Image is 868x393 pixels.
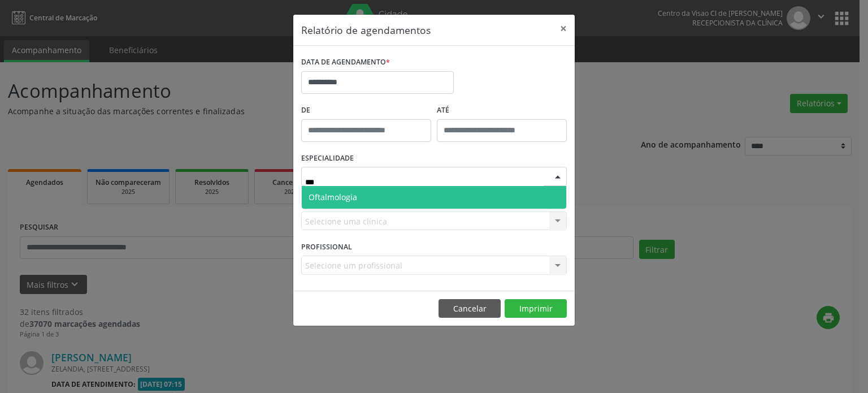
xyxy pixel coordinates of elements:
label: DATA DE AGENDAMENTO [301,54,390,71]
button: Imprimir [505,299,567,318]
h5: Relatório de agendamentos [301,23,431,37]
button: Cancelar [439,299,501,318]
span: Oftalmologia [309,192,357,202]
label: PROFISSIONAL [301,238,352,256]
label: ESPECIALIDADE [301,150,354,167]
label: ATÉ [437,102,567,119]
button: Close [552,15,575,42]
label: De [301,102,431,119]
